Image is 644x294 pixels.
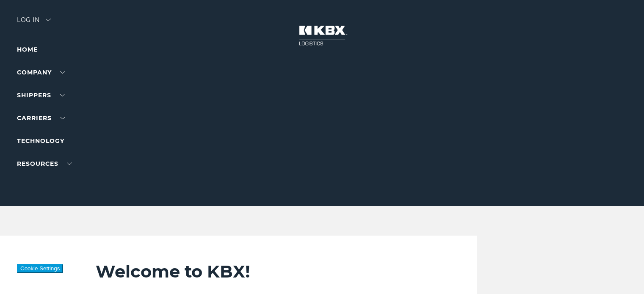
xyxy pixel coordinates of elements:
[17,114,65,122] a: Carriers
[96,261,443,282] h2: Welcome to KBX!
[17,46,38,53] a: Home
[17,17,51,29] div: Log in
[17,160,72,168] a: RESOURCES
[17,137,64,145] a: Technology
[46,19,51,21] img: arrow
[290,17,354,54] img: kbx logo
[17,264,63,273] button: Cookie Settings
[17,69,65,76] a: Company
[17,91,65,99] a: SHIPPERS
